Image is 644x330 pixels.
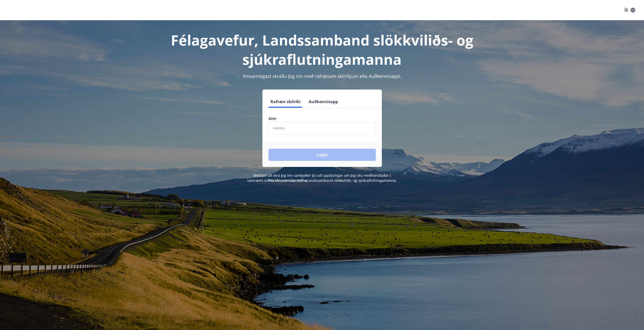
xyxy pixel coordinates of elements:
a: Persónuverndarstefna [269,178,307,183]
button: Auðkennisapp [307,96,340,108]
button: Rafræn skilríki [268,96,303,108]
button: ÍS [622,6,638,15]
span: Með því að skrá þig inn samþykkir þú að upplýsingar um þig séu meðhöndlaðar í samræmi við Landssa... [247,173,397,183]
label: Sími [268,116,376,121]
h1: Félagavefur, Landssamband slökkviliðs- og sjúkraflutningamanna [146,30,498,69]
span: Vinsamlegast skráðu þig inn með rafrænum skilríkjum eða Auðkennisappi. [243,73,402,79]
